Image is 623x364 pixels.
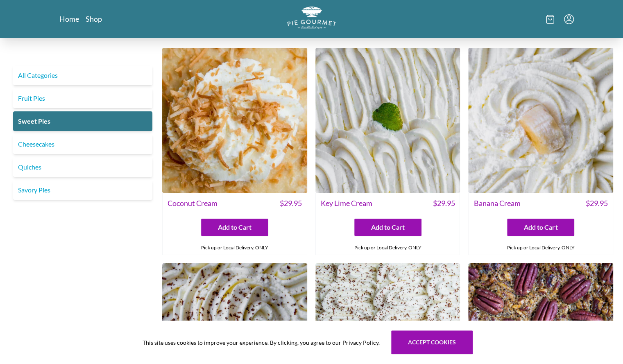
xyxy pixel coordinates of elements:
[391,330,473,354] button: Accept cookies
[469,241,613,255] div: Pick up or Local Delivery. ONLY
[168,198,217,209] span: Coconut Cream
[316,241,460,255] div: Pick up or Local Delivery. ONLY
[321,198,372,209] span: Key Lime Cream
[13,66,152,85] a: All Categories
[287,7,336,32] a: Logo
[13,88,152,108] a: Fruit Pies
[13,157,152,177] a: Quiches
[586,198,608,209] span: $ 29.95
[143,338,380,347] span: This site uses cookies to improve your experience. By clicking, you agree to our Privacy Policy.
[13,134,152,154] a: Cheesecakes
[433,198,455,209] span: $ 29.95
[371,222,405,232] span: Add to Cart
[564,14,574,24] button: Menu
[473,198,520,209] span: Banana Cream
[468,48,613,193] img: Banana Cream
[201,219,268,236] button: Add to Cart
[280,198,302,209] span: $ 29.95
[507,219,574,236] button: Add to Cart
[162,48,307,193] img: Coconut Cream
[287,7,336,29] img: logo
[59,14,79,24] a: Home
[163,241,307,255] div: Pick up or Local Delivery. ONLY
[315,48,460,193] img: Key Lime Cream
[354,219,421,236] button: Add to Cart
[13,111,152,131] a: Sweet Pies
[13,180,152,200] a: Savory Pies
[218,222,251,232] span: Add to Cart
[524,222,557,232] span: Add to Cart
[86,14,102,24] a: Shop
